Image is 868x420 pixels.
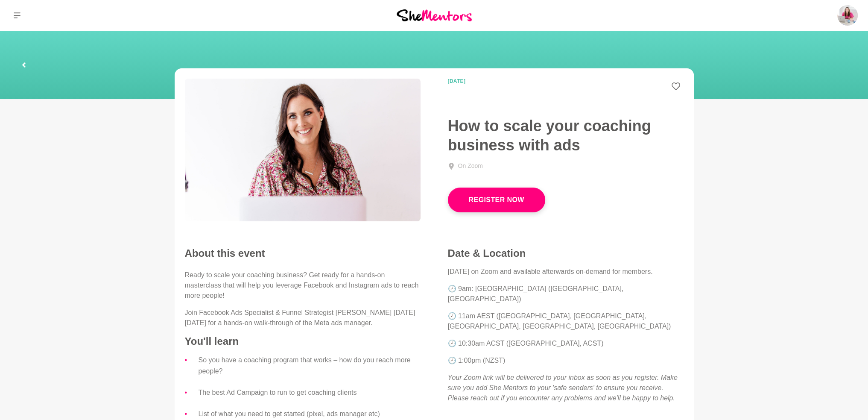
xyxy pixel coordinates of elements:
h2: About this event [185,247,421,260]
h4: Date & Location [448,247,684,260]
p: [DATE] on Zoom and available afterwards on-demand for members. [448,267,684,277]
div: On Zoom [458,162,483,170]
time: [DATE] [448,79,552,84]
p: 🕗 10:30am ACST ([GEOGRAPHIC_DATA], ACST) [448,338,684,349]
li: The best Ad Campaign to run to get coaching clients [199,387,421,398]
img: Jessica Tutton - Facebook Ads specialist - How to grow your coaching business - She Mentors [185,79,421,221]
em: Your Zoom link will be delivered to your inbox as soon as you register. Make sure you add She Men... [448,374,678,402]
li: List of what you need to get started (pixel, ads manager etc) [199,408,421,420]
h4: You'll learn [185,335,421,348]
p: Ready to scale your coaching business? Get ready for a hands-on masterclass that will help you le... [185,270,421,301]
p: 🕗 1:00pm (NZST) [448,355,684,366]
p: 🕗 11am AEST ([GEOGRAPHIC_DATA], [GEOGRAPHIC_DATA], [GEOGRAPHIC_DATA], [GEOGRAPHIC_DATA], [GEOGRAP... [448,311,684,332]
a: Register Now [448,188,545,212]
img: Rebecca Cofrancesco [837,5,858,26]
img: She Mentors Logo [397,9,472,21]
h1: How to scale your coaching business with ads [448,116,684,155]
p: 🕗 9am: [GEOGRAPHIC_DATA] ([GEOGRAPHIC_DATA], [GEOGRAPHIC_DATA]) [448,284,684,304]
li: So you have a coaching program that works – how do you reach more people? [199,355,421,377]
p: Join Facebook Ads Specialist & Funnel Strategist [PERSON_NAME] [DATE][DATE] for a hands-on walk-t... [185,308,421,328]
